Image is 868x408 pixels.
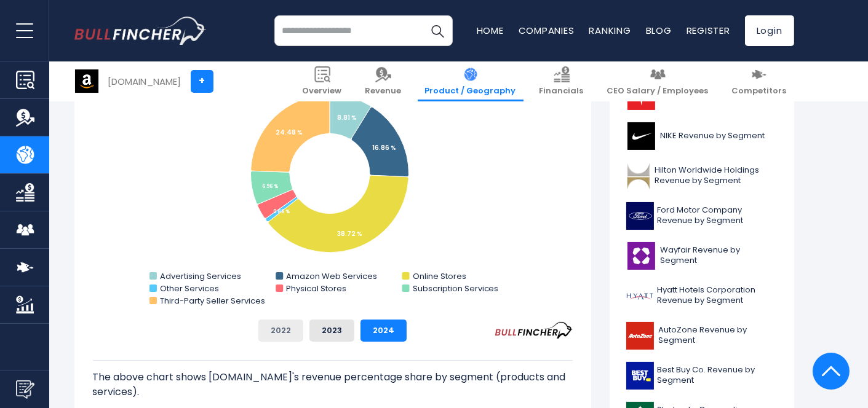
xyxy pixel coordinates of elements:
a: Product / Geography [418,61,524,101]
a: Blog [646,24,672,37]
text: Amazon Web Services [286,270,377,282]
text: Physical Stores [286,283,346,294]
a: Ford Motor Company Revenue by Segment [619,199,785,233]
tspan: 16.86 % [372,143,396,152]
a: Hilton Worldwide Holdings Revenue by Segment [619,159,785,193]
img: H logo [626,282,654,310]
div: [DOMAIN_NAME] [108,74,181,88]
span: CEO Salary / Employees [607,86,709,96]
tspan: 6.96 % [262,184,278,190]
a: Hyatt Hotels Corporation Revenue by Segment [619,279,785,313]
span: Best Buy Co. Revenue by Segment [658,365,778,386]
span: Wayfair Revenue by Segment [660,245,778,266]
span: Revenue [365,86,402,96]
tspan: 24.48 % [276,128,303,137]
a: Home [477,24,504,37]
a: Login [745,15,794,46]
a: Overview [295,61,349,101]
a: Wayfair Revenue by Segment [619,239,785,273]
a: CEO Salary / Employees [600,61,716,101]
span: Hilton Worldwide Holdings Revenue by Segment [655,165,777,186]
tspan: 8.81 % [337,113,357,122]
img: NKE logo [626,122,657,150]
a: Financials [532,61,591,101]
span: Competitors [732,86,787,96]
a: Go to homepage [74,17,207,45]
a: Companies [519,24,575,37]
span: Product / Geography [425,86,516,96]
span: Ford Motor Company Revenue by Segment [658,205,778,226]
img: F logo [626,202,654,230]
a: NIKE Revenue by Segment [619,119,785,153]
span: NIKE Revenue by Segment [661,131,765,141]
span: Overview [303,86,342,96]
span: Financials [540,86,584,96]
tspan: 0.85 % [273,209,290,216]
img: AZO logo [626,322,655,350]
tspan: 38.72 % [337,229,362,238]
a: Competitors [725,61,794,101]
a: Revenue [358,61,409,101]
a: + [191,70,213,93]
text: Subscription Services [412,283,498,294]
a: Best Buy Co. Revenue by Segment [619,359,785,393]
text: Online Stores [412,270,466,282]
svg: Amazon.com's Revenue Share by Segment [93,64,573,310]
p: The above chart shows [DOMAIN_NAME]'s revenue percentage share by segment (products and services). [93,370,573,399]
text: Other Services [160,283,219,294]
button: 2024 [360,320,407,342]
span: AutoZone Revenue by Segment [658,325,777,346]
a: Ranking [589,24,631,37]
text: Advertising Services [160,270,241,282]
a: Register [687,24,730,37]
img: bullfincher logo [74,17,207,45]
a: AutoZone Revenue by Segment [619,319,785,353]
span: Hyatt Hotels Corporation Revenue by Segment [658,285,778,306]
button: Search [422,15,453,46]
button: 2023 [309,320,354,342]
img: W logo [626,242,656,270]
button: 2022 [258,320,303,342]
img: BBY logo [626,362,654,390]
text: Third-Party Seller Services [160,295,265,307]
img: HLT logo [626,162,651,190]
img: AMZN logo [75,69,98,93]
